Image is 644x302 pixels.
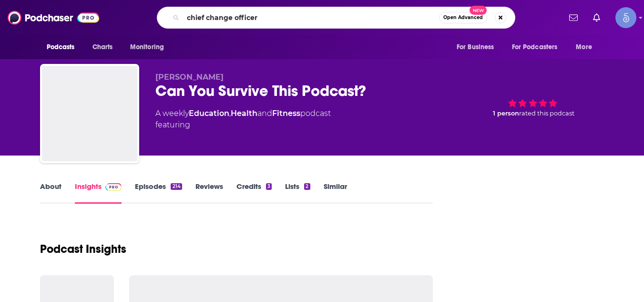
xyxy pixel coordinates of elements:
[40,38,87,56] button: open menu
[47,41,75,54] span: Podcasts
[231,109,257,118] a: Health
[195,182,223,204] a: Reviews
[130,41,164,54] span: Monitoring
[615,7,636,28] img: User Profile
[615,7,636,28] button: Show profile menu
[450,38,506,56] button: open menu
[86,38,119,56] a: Charts
[157,7,515,29] div: Search podcasts, credits, & more...
[229,109,231,118] span: ,
[266,183,272,190] div: 3
[493,110,519,117] span: 1 person
[506,38,572,56] button: open menu
[461,73,604,132] div: 1 personrated this podcast
[123,38,176,56] button: open menu
[589,10,604,26] a: Show notifications dropdown
[236,182,272,204] a: Credits3
[569,38,604,56] button: open menu
[183,10,439,25] input: Search podcasts, credits, & more...
[565,10,582,26] a: Show notifications dropdown
[75,182,122,204] a: InsightsPodchaser Pro
[155,119,331,131] span: featuring
[257,109,272,118] span: and
[519,110,574,117] span: rated this podcast
[135,182,182,204] a: Episodes214
[272,109,300,118] a: Fitness
[439,12,487,23] button: Open AdvancedNew
[512,41,558,54] span: For Podcasters
[189,109,229,118] a: Education
[40,182,61,204] a: About
[615,7,636,28] span: Logged in as Spiral5-G1
[155,73,224,82] span: [PERSON_NAME]
[92,41,113,54] span: Charts
[457,41,494,54] span: For Business
[443,15,483,20] span: Open Advanced
[576,41,592,54] span: More
[285,182,310,204] a: Lists2
[155,108,331,131] div: A weekly podcast
[8,9,99,27] img: Podchaser - Follow, Share and Rate Podcasts
[105,183,122,191] img: Podchaser Pro
[324,182,347,204] a: Similar
[470,6,487,15] span: New
[40,242,126,256] h1: Podcast Insights
[304,183,310,190] div: 2
[171,183,182,190] div: 214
